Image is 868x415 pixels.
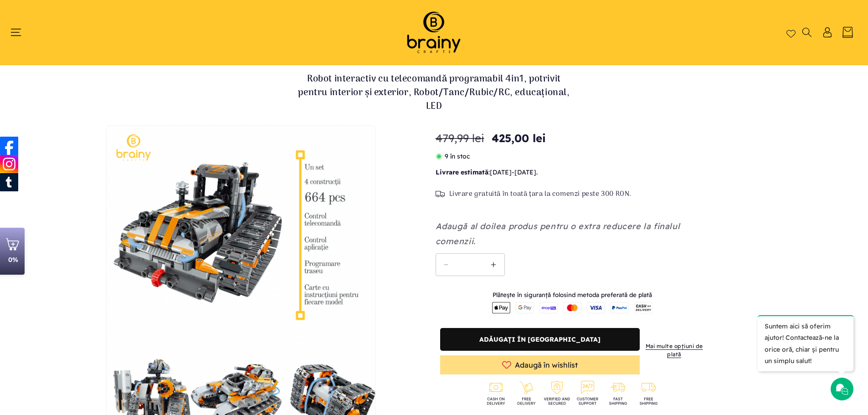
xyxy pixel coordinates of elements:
button: Adăugați în [GEOGRAPHIC_DATA] [440,328,640,351]
small: Plătește în siguranță folosind metoda preferată de plată [493,291,652,298]
p: Suntem aici să oferim ajutor! Contactează-ne la orice oră, chiar și pentru un simplu salut! [758,315,853,371]
summary: Căutați [801,27,812,37]
span: [DATE] [490,168,512,176]
p: 9 în stoc [436,151,709,162]
b: Livrare estimată [436,168,488,176]
span: Adăugați în [GEOGRAPHIC_DATA] [479,336,601,343]
span: 425,00 lei [492,130,546,146]
s: 479,99 lei [436,130,484,146]
em: Adaugă al doilea produs pentru o extra reducere la finalul comenzii. [436,221,680,246]
p: : - . [436,167,709,178]
img: Chat icon [835,382,849,396]
span: Adaugă în wishlist [515,361,578,369]
img: Brainy Crafts [395,9,473,56]
h1: Robot interactiv cu telecomandă programabil 4in1, potrivit pentru interior și exterior, Robot/Tan... [298,72,571,113]
span: Livrare gratuită în toată țara la comenzi peste 300 RON. [449,190,632,199]
span: [DATE] [514,168,536,176]
summary: Meniu [15,27,26,37]
a: Wishlist page link [786,28,796,37]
